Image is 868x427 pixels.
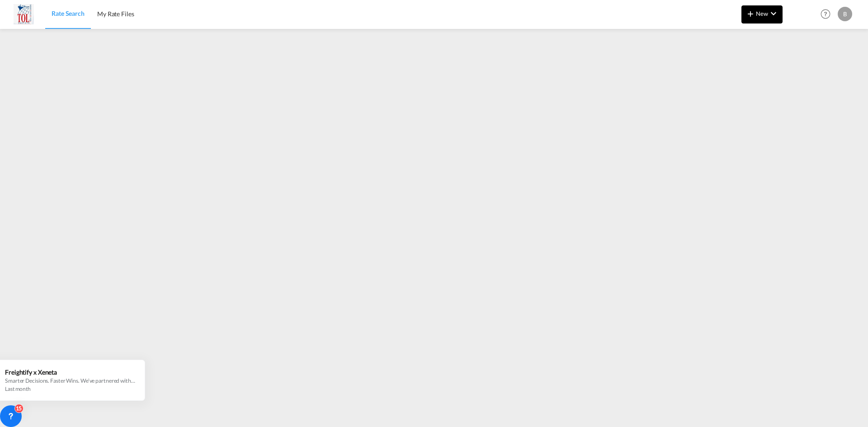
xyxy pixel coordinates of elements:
span: My Rate Files [97,10,134,18]
div: B [838,7,852,21]
md-icon: icon-chevron-down [768,8,779,19]
span: Help [818,6,833,22]
div: Help [818,6,838,23]
span: Rate Search [52,9,85,17]
img: bab47dd0da2811ee987f8df8397527d3.JPG [14,4,34,24]
button: icon-plus 400-fgNewicon-chevron-down [741,5,783,23]
md-icon: icon-plus 400-fg [745,8,756,19]
span: New [745,10,779,17]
